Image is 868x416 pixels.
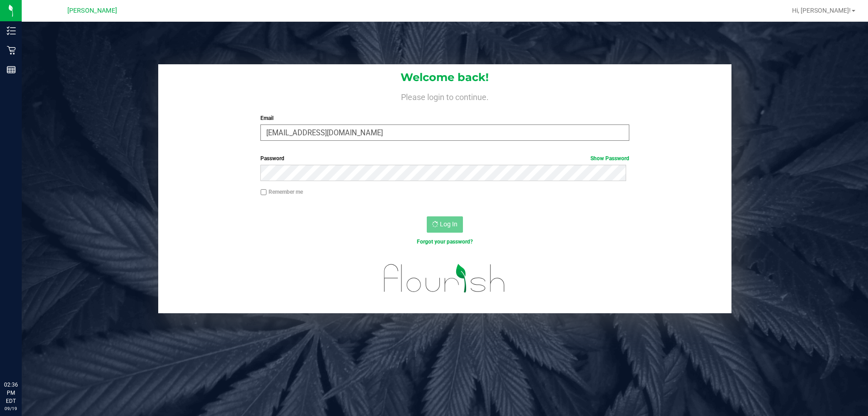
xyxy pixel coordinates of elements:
[590,155,629,162] a: Show Password
[4,381,18,405] p: 02:36 PM EDT
[260,188,303,196] label: Remember me
[792,7,851,14] span: Hi, [PERSON_NAME]!
[158,72,731,83] h1: Welcome back!
[4,405,18,412] p: 09/19
[67,7,117,14] span: [PERSON_NAME]
[158,91,731,101] h4: Please login to continue.
[373,255,516,301] img: flourish_logo.svg
[440,220,458,228] span: Log In
[7,65,16,74] inline-svg: Reports
[427,216,463,233] button: Log In
[260,114,629,122] label: Email
[260,189,267,196] input: Remember me
[7,26,16,35] inline-svg: Inventory
[7,46,16,55] inline-svg: Retail
[260,155,284,162] span: Password
[417,239,473,245] a: Forgot your password?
